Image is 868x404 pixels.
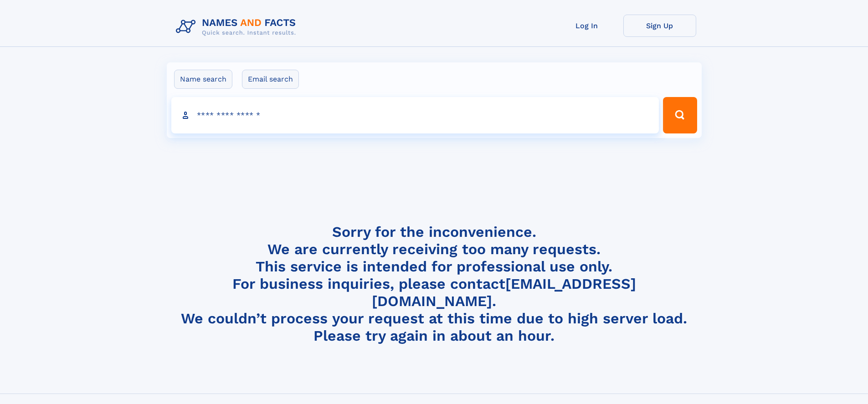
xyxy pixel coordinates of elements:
[663,97,697,133] button: Search Button
[172,223,696,345] h4: Sorry for the inconvenience. We are currently receiving too many requests. This service is intend...
[171,97,659,133] input: search input
[372,275,636,310] a: [EMAIL_ADDRESS][DOMAIN_NAME]
[550,15,623,37] a: Log In
[623,15,696,37] a: Sign Up
[174,70,232,89] label: Name search
[242,70,299,89] label: Email search
[172,15,303,39] img: Logo Names and Facts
